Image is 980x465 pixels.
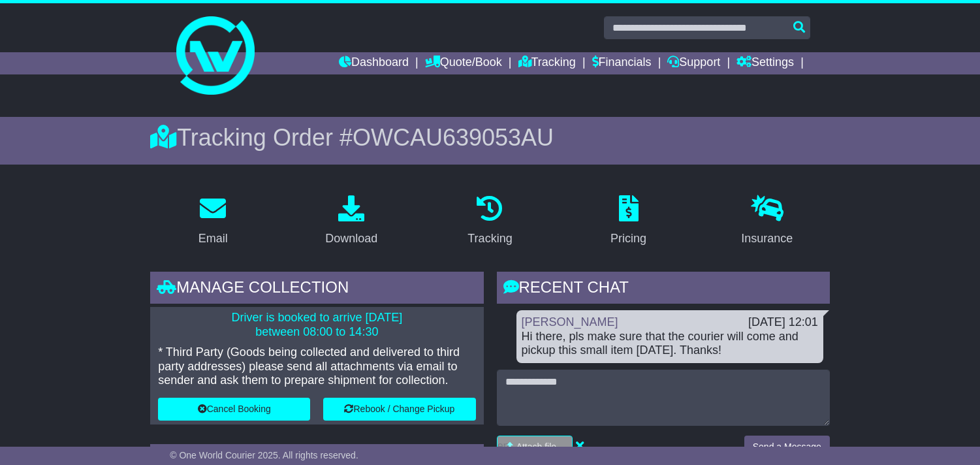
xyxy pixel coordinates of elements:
a: [PERSON_NAME] [522,315,618,329]
a: Insurance [733,191,801,252]
span: © One World Courier 2025. All rights reserved. [170,450,358,460]
button: Rebook / Change Pickup [323,398,475,421]
div: Download [325,230,377,248]
a: Download [317,191,386,252]
a: Email [190,191,236,252]
div: Pricing [610,230,646,248]
a: Pricing [602,191,655,252]
a: Quote/Book [425,52,502,74]
a: Financials [592,52,652,74]
div: [DATE] 12:01 [748,315,818,330]
a: Settings [736,52,794,74]
div: Hi there, pls make sure that the courier will come and pickup this small item [DATE]. Thanks! [522,330,818,358]
a: Tracking [459,191,520,252]
span: OWCAU639053AU [353,124,554,151]
p: * Third Party (Goods being collected and delivered to third party addresses) please send all atta... [158,345,475,388]
div: Email [198,230,228,248]
div: Tracking [467,230,512,248]
div: Manage collection [150,272,483,307]
p: Driver is booked to arrive [DATE] between 08:00 to 14:30 [158,311,475,339]
a: Tracking [518,52,576,74]
button: Cancel Booking [158,398,310,421]
a: Dashboard [339,52,409,74]
div: Tracking Order # [150,123,830,152]
a: Support [667,52,720,74]
div: RECENT CHAT [497,272,830,307]
button: Send a Message [744,436,830,458]
div: Insurance [741,230,793,248]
